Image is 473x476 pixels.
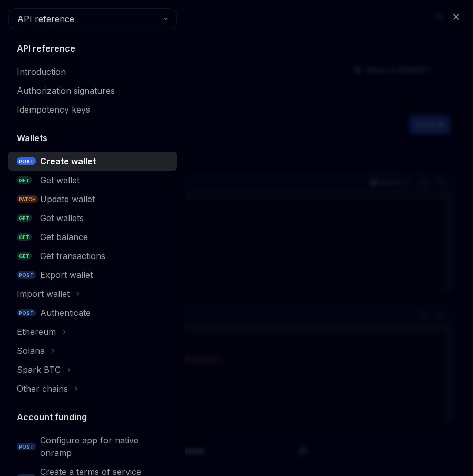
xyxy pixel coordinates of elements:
[40,212,84,224] div: Get wallets
[40,155,96,167] div: Create wallet
[17,103,90,116] div: Idempotency keys
[17,309,36,317] span: POST
[8,360,177,379] button: Spark BTC
[8,209,177,227] a: GETGet wallets
[8,246,177,265] a: GETGet transactions
[8,227,177,246] a: GETGet balance
[17,157,36,165] span: POST
[17,271,36,279] span: POST
[8,303,177,322] a: POSTAuthenticate
[40,174,80,186] div: Get wallet
[8,190,177,209] a: PATCHUpdate wallet
[17,195,38,203] span: PATCH
[17,363,61,376] div: Spark BTC
[40,306,91,319] div: Authenticate
[40,434,171,459] div: Configure app for native onramp
[8,265,177,284] a: POSTExport wallet
[17,252,32,260] span: GET
[17,443,36,451] span: POST
[17,325,56,338] div: Ethereum
[17,233,32,241] span: GET
[17,84,115,97] div: Authorization signatures
[17,344,45,357] div: Solana
[17,42,75,55] h5: API reference
[17,382,68,395] div: Other chains
[8,8,177,29] button: API reference
[8,341,177,360] button: Solana
[17,13,74,25] span: API reference
[8,62,177,81] a: Introduction
[40,193,95,205] div: Update wallet
[17,176,32,184] span: GET
[8,152,177,171] a: POSTCreate wallet
[8,322,177,341] button: Ethereum
[17,214,32,222] span: GET
[8,171,177,190] a: GETGet wallet
[8,284,177,303] button: Import wallet
[17,132,47,144] h5: Wallets
[17,411,87,423] h5: Account funding
[8,431,177,462] a: POSTConfigure app for native onramp
[8,379,177,398] button: Other chains
[40,231,88,243] div: Get balance
[17,65,66,78] div: Introduction
[17,287,70,300] div: Import wallet
[8,100,177,119] a: Idempotency keys
[8,81,177,100] a: Authorization signatures
[40,269,93,281] div: Export wallet
[40,250,105,262] div: Get transactions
